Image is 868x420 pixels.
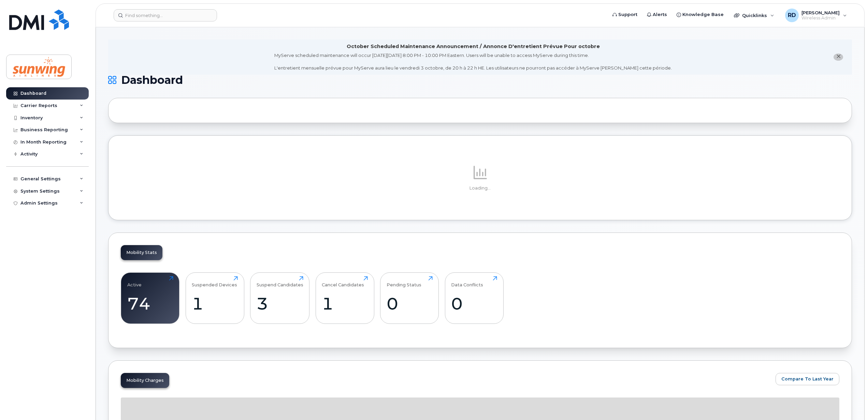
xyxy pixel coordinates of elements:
div: 74 [127,294,173,314]
span: Compare To Last Year [781,376,834,382]
button: Compare To Last Year [776,373,839,385]
div: MyServe scheduled maintenance will occur [DATE][DATE] 8:00 PM - 10:00 PM Eastern. Users will be u... [274,52,672,71]
p: Loading... [121,185,839,191]
div: 1 [322,294,368,314]
div: Pending Status [387,276,421,287]
a: Active74 [127,276,173,320]
div: Active [127,276,142,287]
div: Cancel Candidates [322,276,364,287]
div: 1 [192,294,238,314]
a: Suspended Devices1 [192,276,238,320]
a: Suspend Candidates3 [257,276,303,320]
div: Suspend Candidates [257,276,303,287]
div: 0 [451,294,497,314]
div: 0 [387,294,433,314]
a: Cancel Candidates1 [322,276,368,320]
div: 3 [257,294,303,314]
a: Pending Status0 [387,276,433,320]
span: Dashboard [121,75,183,85]
button: close notification [834,54,843,61]
div: Suspended Devices [192,276,237,287]
div: Data Conflicts [451,276,483,287]
div: October Scheduled Maintenance Announcement / Annonce D'entretient Prévue Pour octobre [347,43,600,50]
a: Data Conflicts0 [451,276,497,320]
